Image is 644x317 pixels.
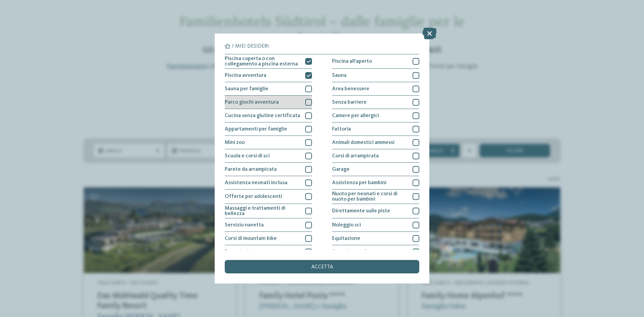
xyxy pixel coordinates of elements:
span: Noleggio sci [332,222,361,228]
span: Offerte per adolescenti [225,194,282,199]
span: Camere per allergici [332,113,379,118]
span: Piscina coperta o con collegamento a piscina esterna [225,56,300,67]
span: Appartamenti per famiglie [225,126,287,132]
span: accetta [311,264,333,270]
span: Fattoria [332,126,351,132]
span: Corsi di arrampicata [332,153,379,159]
span: Parete da arrampicata [225,167,277,172]
span: Escursioni [225,249,249,255]
span: Cucina senza glutine certificata [225,113,300,118]
span: Nuoto per neonati e corsi di nuoto per bambini [332,191,408,202]
span: Area benessere [332,86,369,92]
span: Parco giochi avventura [225,100,279,105]
span: Piscina all'aperto [332,59,372,64]
span: Massaggi e trattamenti di bellezza [225,206,300,216]
span: Senza barriere [332,100,367,105]
span: I miei desideri [232,44,269,49]
span: Equitazione [332,236,360,241]
span: Scuola e corsi di sci [225,153,270,159]
span: Assistenza per bambini [332,180,386,186]
span: Assistenza neonati inclusa [225,180,287,186]
span: Piscina avventura [225,73,266,78]
span: Corsi di mountain bike [225,236,277,241]
span: Direttamente sulle piste [332,208,390,214]
span: Servizio navetta [225,222,264,228]
span: Sauna per famiglie [225,86,268,92]
span: Garage [332,167,350,172]
span: Animali domestici ammessi [332,140,394,145]
span: Mini zoo [225,140,245,145]
span: Sauna [332,73,346,78]
span: Sport invernali [332,249,367,255]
